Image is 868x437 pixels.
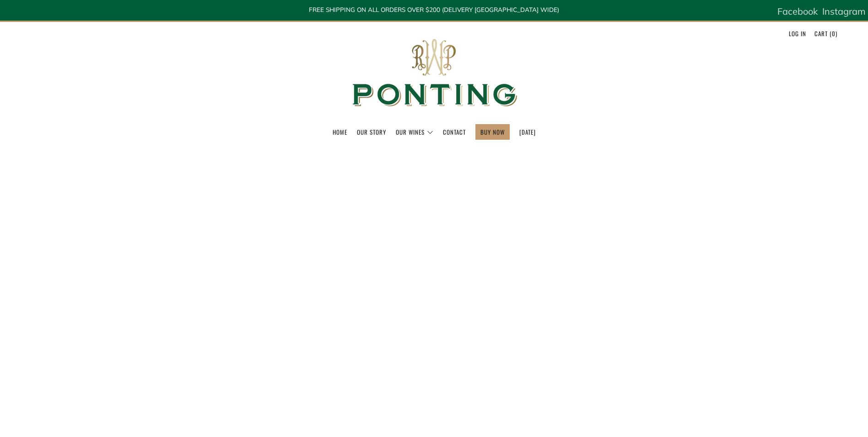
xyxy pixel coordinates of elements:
a: Cart (0) [814,26,837,41]
a: Home [333,125,347,139]
a: Facebook [777,2,818,21]
span: 0 [832,29,836,38]
a: BUY NOW [480,125,505,139]
a: Our Wines [396,125,433,139]
span: Instagram [822,5,866,17]
a: Our Story [357,125,386,139]
a: [DATE] [519,125,536,139]
a: Instagram [822,2,866,21]
a: Contact [443,125,466,139]
img: Ponting Wines [343,22,526,124]
span: Facebook [777,5,818,17]
a: Log in [789,26,806,41]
